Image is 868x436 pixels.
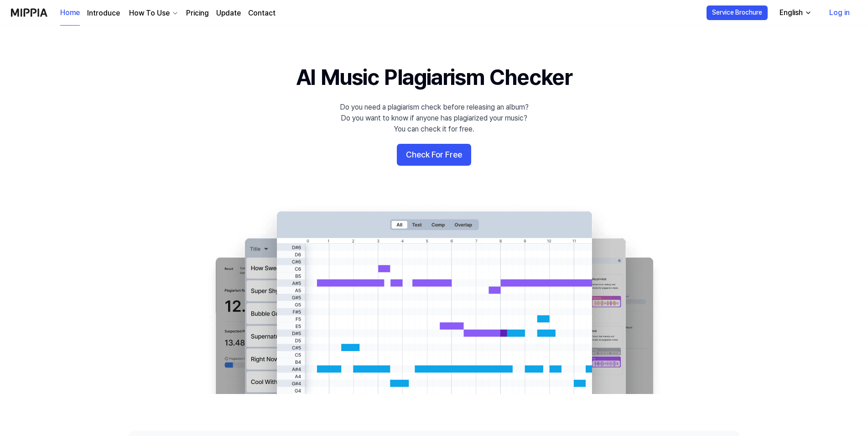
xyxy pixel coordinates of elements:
div: English [778,7,805,18]
h1: AI Music Plagiarism Checker [296,62,572,93]
button: Check For Free [397,144,471,166]
button: How To Use [127,8,179,19]
img: main Image [197,202,671,394]
button: English [772,4,817,22]
a: Contact [248,8,275,19]
div: How To Use [127,8,172,19]
button: Service Brochure [707,5,768,20]
a: Introduce [87,8,120,19]
a: Pricing [186,8,209,19]
a: Update [216,8,241,19]
div: Do you need a plagiarism check before releasing an album? Do you want to know if anyone has plagi... [340,102,529,135]
a: Home [60,0,80,26]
